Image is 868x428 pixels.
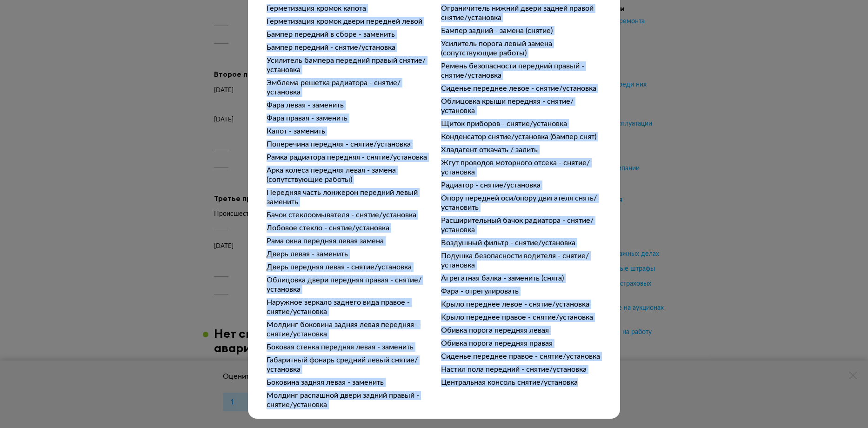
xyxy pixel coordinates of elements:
[441,313,601,322] div: Крыло переднее правое - снятие/установка
[267,127,427,136] div: Капот - заменить
[267,320,427,339] div: Молдинг боковина задняя левая передняя - снятие/установка
[267,17,427,26] div: Герметизация кромок двери передней левой
[441,61,601,80] div: Ремень безопасности передний правый - снятие/установка
[267,262,427,272] div: Дверь передняя левая - снятие/установка
[267,140,427,149] div: Поперечина передняя - снятие/установка
[441,251,601,270] div: Подушка безопасности водителя - снятие/установка
[267,100,427,110] div: Фара левая - заменить
[441,274,601,283] div: Агрегатная балка - заменить (снята)
[441,326,601,335] div: Обивка порога передняя левая
[267,342,427,352] div: Боковая стенка передняя левая - заменить
[267,355,427,374] div: Габаритный фонарь средний левый снятие/установка
[267,114,427,123] div: Фара правая - заменить
[267,30,427,39] div: Бампер передний в сборе - заменить
[441,132,601,141] div: Конденсатор снятие/установка (бампер снят)
[441,26,601,35] div: Бампер задний - замена (снятие)
[267,210,427,220] div: Бачок стеклоомывателя - снятие/установка
[441,119,601,128] div: Щиток приборов - снятие/установка
[267,166,427,184] div: Арка колеса передняя левая - замена (сопутствующие работы)
[267,43,427,52] div: Бампер передний - снятие/установка
[267,153,427,162] div: Рамка радиатора передняя - снятие/установка
[267,78,427,97] div: Эмблема решетка радиатора - снятие/установка
[267,223,427,233] div: Лобовое стекло - снятие/установка
[441,194,601,212] div: Опору передней оси/опору двигателя снять/установить
[441,238,601,247] div: Воздушный фильтр - снятие/установка
[267,56,427,74] div: Усилитель бампера передний правый снятие/установка
[441,39,601,58] div: Усилитель порога левый замена (сопутствующие работы)
[441,287,601,296] div: Фара - отрегулировать
[267,378,427,387] div: Боковина задняя левая - заменить
[267,4,427,13] div: Герметизация кромок капота
[441,158,601,177] div: Жгут проводов моторного отсека - снятие/установка
[267,249,427,259] div: Дверь левая - заменить
[441,84,601,93] div: Сиденье переднее левое - снятие/установка
[441,352,601,361] div: Сиденье переднее правое - снятие/установка
[441,365,601,374] div: Настил пола передний - снятие/установка
[441,97,601,115] div: Облицовка крыши передняя - снятие/установка
[441,181,601,190] div: Радиатор - снятие/установка
[267,298,427,316] div: Наружное зеркало заднего вида правое - снятие/установка
[441,4,601,22] div: Ограничитель нижний двери задней правой снятие/установка
[267,236,427,246] div: Рама окна передняя левая замена
[267,275,427,294] div: Облицовка двери передняя правая - снятие/установка
[441,378,601,387] div: Центральная консоль снятие/установка
[267,391,427,409] div: Молдинг распашной двери задний правый - снятие/установка
[441,216,601,234] div: Расширительный бачок радиатора - снятие/установка
[441,300,601,309] div: Крыло переднее левое - снятие/установка
[441,339,601,348] div: Обивка порога передняя правая
[441,145,601,154] div: Хладагент откачать / залить
[267,188,427,207] div: Передняя часть лонжерон передний левый заменить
